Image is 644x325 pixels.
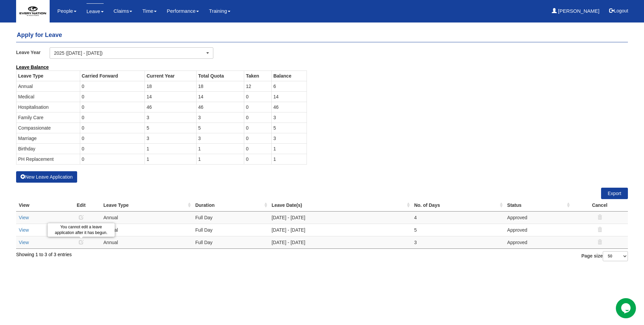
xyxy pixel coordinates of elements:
[16,47,50,57] label: Leave Year
[271,123,307,133] td: 5
[581,251,628,261] label: Page size
[80,112,145,123] td: 0
[193,211,269,224] td: Full Day
[50,47,213,59] button: 2025 ([DATE] - [DATE])
[604,3,633,19] button: Logout
[87,3,104,19] a: Leave
[271,133,307,143] td: 3
[271,91,307,102] td: 14
[16,29,628,42] h4: Apply for Leave
[504,224,572,236] td: Approved
[412,224,504,236] td: 5
[244,91,272,102] td: 0
[145,102,196,112] td: 46
[244,133,272,143] td: 0
[145,133,196,143] td: 3
[196,133,244,143] td: 3
[101,199,193,212] th: Leave Type : activate to sort column ascending
[269,236,412,248] td: [DATE] - [DATE]
[16,91,80,102] td: Medical
[196,112,244,123] td: 3
[16,123,80,133] td: Compassionate
[80,154,145,164] td: 0
[16,81,80,91] td: Annual
[193,199,269,212] th: Duration : activate to sort column ascending
[552,3,600,19] a: [PERSON_NAME]
[244,81,272,91] td: 12
[196,123,244,133] td: 5
[101,211,193,224] td: Annual
[16,171,77,183] button: New Leave Application
[145,91,196,102] td: 14
[16,71,80,81] th: Leave Type
[244,123,272,133] td: 0
[80,81,145,91] td: 0
[603,251,628,261] select: Page size
[57,3,76,19] a: People
[271,154,307,164] td: 1
[193,236,269,248] td: Full Day
[80,123,145,133] td: 0
[80,133,145,143] td: 0
[19,227,29,233] a: View
[269,224,412,236] td: [DATE] - [DATE]
[196,91,244,102] td: 14
[271,81,307,91] td: 6
[244,71,272,81] th: Taken
[209,3,230,19] a: Training
[145,123,196,133] td: 5
[271,112,307,123] td: 3
[145,143,196,154] td: 1
[269,211,412,224] td: [DATE] - [DATE]
[244,102,272,112] td: 0
[269,199,412,212] th: Leave Date(s) : activate to sort column ascending
[16,112,80,123] td: Family Care
[101,236,193,248] td: Annual
[19,215,29,220] a: View
[80,102,145,112] td: 0
[412,199,504,212] th: No. of Days : activate to sort column ascending
[101,224,193,236] td: Annual
[16,154,80,164] td: PH Replacement
[196,154,244,164] td: 1
[504,236,572,248] td: Approved
[80,143,145,154] td: 0
[244,112,272,123] td: 0
[504,211,572,224] td: Approved
[16,199,62,212] th: View
[145,154,196,164] td: 1
[504,199,572,212] th: Status : activate to sort column ascending
[412,236,504,248] td: 3
[271,143,307,154] td: 1
[601,188,628,199] a: Export
[19,240,29,245] a: View
[167,3,199,19] a: Performance
[572,199,628,212] th: Cancel
[616,298,637,318] iframe: chat widget
[196,102,244,112] td: 46
[145,112,196,123] td: 3
[16,64,49,70] b: Leave Balance
[412,211,504,224] td: 4
[16,102,80,112] td: Hospitalisation
[114,3,132,19] a: Claims
[145,81,196,91] td: 18
[16,143,80,154] td: Birthday
[196,143,244,154] td: 1
[244,143,272,154] td: 0
[16,133,80,143] td: Marriage
[271,71,307,81] th: Balance
[193,224,269,236] td: Full Day
[196,71,244,81] th: Total Quota
[80,71,145,81] th: Carried Forward
[80,91,145,102] td: 0
[48,223,115,237] div: You cannot edit a leave application after it has begun.
[54,50,205,56] div: 2025 ([DATE] - [DATE])
[196,81,244,91] td: 18
[244,154,272,164] td: 0
[145,71,196,81] th: Current Year
[271,102,307,112] td: 46
[142,3,157,19] a: Time
[62,199,101,212] th: Edit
